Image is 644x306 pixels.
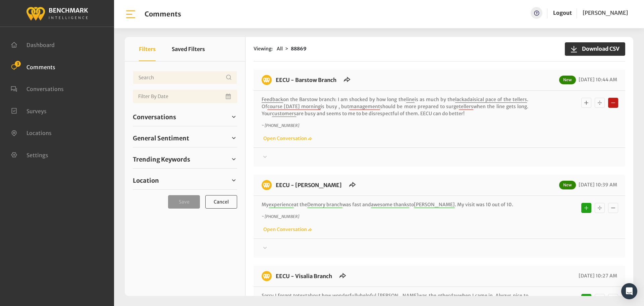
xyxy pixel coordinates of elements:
span: [DATE] 10:44 AM [577,77,617,83]
span: General Sentiment [133,134,189,143]
a: Settings [11,151,48,158]
span: Conversations [26,86,64,92]
span: Location [133,176,159,185]
span: Viewing: [254,45,273,52]
div: Basic example [580,96,620,110]
button: Open Calendar [224,90,233,103]
img: benchmark [262,180,272,190]
div: Open Intercom Messenger [621,283,637,299]
span: text [298,293,307,299]
h6: EECU - Visalia Branch [272,271,336,281]
div: Basic example [580,292,620,306]
i: ~ [PHONE_NUMBER] [262,123,299,128]
span: management [349,103,380,110]
a: EECU - Barstow Branch [276,77,336,83]
a: Locations [11,129,52,136]
a: EECU - [PERSON_NAME] [276,182,342,188]
span: Locations [26,130,52,136]
span: New [559,181,576,189]
div: Basic example [580,201,620,215]
button: Cancel [205,195,237,209]
span: lackadaisical pace of the tellers [455,96,527,103]
span: Trending Keywords [133,155,190,164]
span: [DATE] 10:39 AM [577,182,617,188]
a: Logout [553,9,572,16]
a: Comments 3 [11,63,55,70]
span: customers [272,111,296,117]
img: benchmark [26,5,88,21]
span: New [559,76,576,84]
a: Conversations [11,85,64,92]
span: Download CSV [578,45,620,53]
input: Username [133,71,237,84]
span: Surveys [26,107,47,114]
img: benchmark [262,271,272,281]
span: awesome thanks [371,202,409,208]
h6: EECU - Barstow Branch [272,75,340,85]
a: Trending Keywords [133,154,237,164]
span: 3 [15,61,21,67]
span: experience [269,202,294,208]
a: General Sentiment [133,133,237,143]
span: Feedback [262,96,283,103]
h6: EECU - Demaree Branch [272,180,346,190]
span: [PERSON_NAME] [414,202,455,208]
span: Dashboard [26,42,55,48]
a: Surveys [11,107,47,114]
a: Location [133,175,237,185]
span: All [277,46,283,52]
a: Logout [553,7,572,19]
span: Conversations [133,113,176,122]
input: Date range input field [133,90,237,103]
h1: Comments [145,10,181,18]
a: [PERSON_NAME] [583,7,628,19]
button: Saved Filters [172,37,205,61]
span: helpful [PERSON_NAME] [360,293,419,299]
a: Open Conversation [262,135,312,141]
span: course [DATE] morning [267,103,321,110]
span: Settings [26,151,48,158]
span: tellers [459,103,473,110]
strong: 88869 [291,46,307,52]
span: line [406,96,415,103]
a: EECU - Visalia Branch [276,273,332,279]
span: [PERSON_NAME] [583,9,628,16]
button: Filters [139,37,156,61]
img: benchmark [262,75,272,85]
a: Conversations [133,112,237,122]
img: bar [125,8,137,20]
a: Dashboard [11,41,55,48]
p: on the Barstow branch: I am shocked by how long the is as much by the . Of is busy , but should b... [262,96,528,117]
a: Open Conversation [262,226,312,232]
p: My at the was fast and to . My visit was 10 out of 10. [262,201,528,208]
span: [DATE] 10:27 AM [577,273,617,279]
i: ~ [PHONE_NUMBER] [262,214,299,219]
span: Comments [26,63,55,70]
span: Demory branch [307,202,342,208]
span: day [450,293,459,299]
button: Download CSV [565,42,625,56]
